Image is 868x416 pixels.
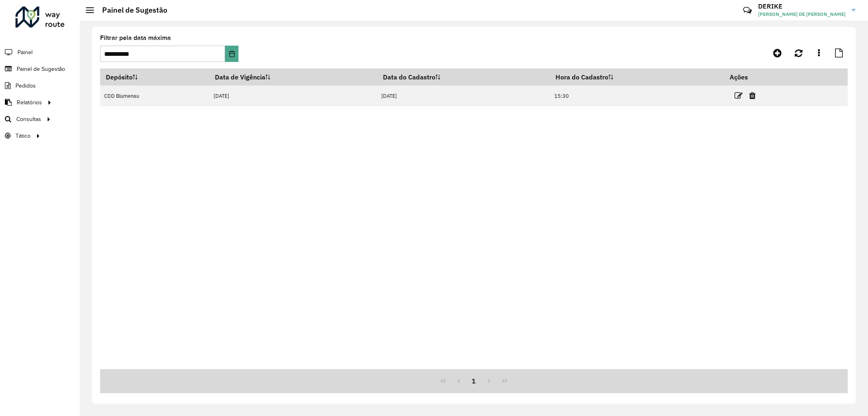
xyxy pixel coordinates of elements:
th: Hora do Cadastro [550,68,724,86]
th: Data do Cadastro [377,68,550,86]
h3: DERIKE [758,2,846,10]
td: CDD Blumenau [100,86,210,106]
span: Tático [15,132,31,140]
span: Painel [17,48,33,57]
h2: Painel de Sugestão [94,6,167,15]
button: 1 [466,373,482,389]
a: Contato Rápido [739,2,756,19]
td: [DATE] [210,86,377,106]
span: Consultas [16,115,41,123]
a: Excluir [749,90,756,101]
button: Choose Date [225,46,239,62]
label: Filtrar pela data máxima [100,33,171,43]
a: Editar [735,90,743,101]
span: Relatórios [17,98,42,107]
td: [DATE] [377,86,550,106]
td: 15:30 [550,86,724,106]
span: Painel de Sugestão [17,65,65,73]
th: Depósito [100,68,210,86]
th: Data de Vigência [210,68,377,86]
span: Pedidos [15,81,36,90]
th: Ações [724,68,773,86]
span: [PERSON_NAME] DE [PERSON_NAME] [758,11,846,18]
